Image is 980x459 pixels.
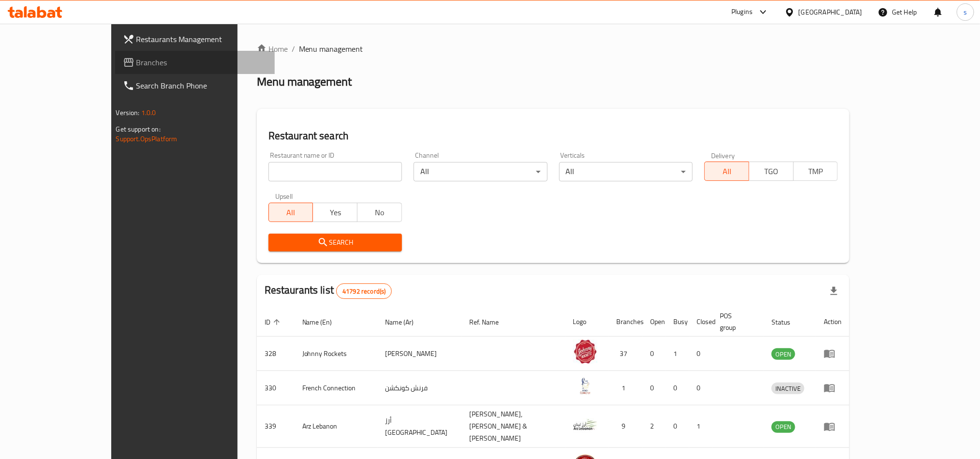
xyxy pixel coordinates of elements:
td: Johnny Rockets [295,337,378,371]
td: Arz Lebanon [295,405,378,448]
span: OPEN [772,421,795,432]
td: أرز [GEOGRAPHIC_DATA] [377,405,461,448]
button: All [268,203,313,222]
td: 1 [666,337,689,371]
td: 37 [609,337,643,371]
div: All [414,162,547,181]
th: Open [643,307,666,337]
button: No [357,203,402,222]
td: 1 [689,405,713,448]
a: Restaurants Management [115,28,275,51]
span: 41792 record(s) [337,287,391,296]
td: [PERSON_NAME] [377,337,461,371]
span: Branches [136,57,267,68]
td: [PERSON_NAME],[PERSON_NAME] & [PERSON_NAME] [461,405,565,448]
div: Plugins [731,6,753,18]
img: French Connection [573,374,597,398]
span: Restaurants Management [136,33,267,45]
td: 0 [666,371,689,405]
a: Support.OpsPlatform [116,133,178,145]
div: INACTIVE [772,383,804,394]
span: Menu management [299,43,363,55]
button: TGO [749,162,794,181]
span: POS group [720,310,753,333]
button: Search [268,234,402,252]
span: INACTIVE [772,383,804,394]
span: Get support on: [116,123,161,135]
nav: breadcrumb [257,43,850,55]
td: فرنش كونكشن [377,371,461,405]
label: Upsell [275,193,293,200]
span: ID [265,316,283,328]
span: All [273,206,310,220]
th: Branches [609,307,643,337]
td: 2 [643,405,666,448]
span: No [361,206,398,220]
span: OPEN [772,349,795,360]
span: All [709,164,745,178]
td: 339 [257,405,295,448]
span: Name (En) [302,316,345,328]
td: French Connection [295,371,378,405]
label: Delivery [711,152,735,159]
td: 0 [666,405,689,448]
a: Branches [115,51,275,74]
td: 0 [689,337,713,371]
span: Yes [317,206,354,220]
td: 0 [643,337,666,371]
span: Name (Ar) [385,316,426,328]
img: Arz Lebanon [573,413,597,437]
span: Version: [116,106,140,119]
h2: Menu management [257,74,352,89]
td: 1 [609,371,643,405]
span: 1.0.0 [141,106,156,119]
td: 0 [643,371,666,405]
span: TGO [753,164,790,178]
span: Ref. Name [469,316,511,328]
td: 0 [689,371,713,405]
td: 330 [257,371,295,405]
div: OPEN [772,348,795,360]
span: s [964,7,967,17]
div: Total records count [336,283,392,299]
th: Closed [689,307,713,337]
a: Search Branch Phone [115,74,275,97]
span: Search [276,237,394,249]
span: Status [772,316,803,328]
div: Menu [824,382,842,394]
div: OPEN [772,421,795,433]
input: Search for restaurant name or ID.. [268,162,402,181]
li: / [292,43,295,55]
img: Johnny Rockets [573,340,597,364]
div: Menu [824,421,842,432]
div: Menu [824,348,842,359]
td: 9 [609,405,643,448]
div: [GEOGRAPHIC_DATA] [799,7,862,17]
div: All [559,162,693,181]
h2: Restaurants list [265,283,392,299]
th: Action [816,307,849,337]
td: 328 [257,337,295,371]
h2: Restaurant search [268,129,838,143]
button: Yes [312,203,357,222]
span: TMP [798,164,834,178]
div: Export file [822,280,846,303]
th: Busy [666,307,689,337]
button: TMP [793,162,838,181]
span: Search Branch Phone [136,80,267,91]
th: Logo [565,307,609,337]
button: All [704,162,749,181]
